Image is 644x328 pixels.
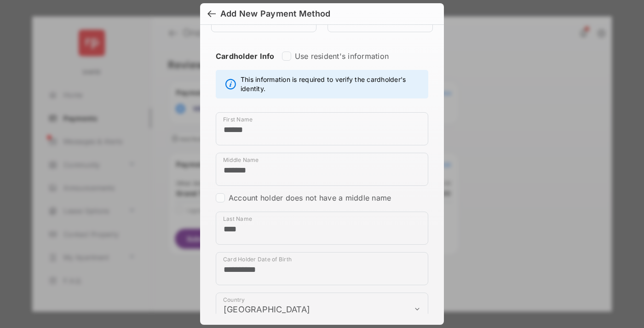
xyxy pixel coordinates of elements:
[295,52,389,61] label: Use resident's information
[229,193,391,202] label: Account holder does not have a middle name
[216,293,428,326] div: payment_method_screening[postal_addresses][country]
[216,52,275,77] strong: Cardholder Info
[241,75,423,93] span: This information is required to verify the cardholder's identity.
[220,9,330,19] div: Add New Payment Method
